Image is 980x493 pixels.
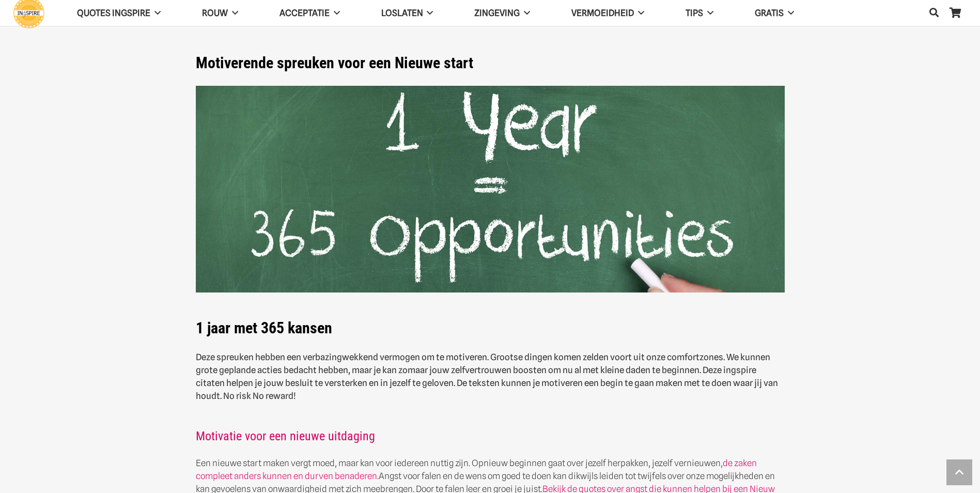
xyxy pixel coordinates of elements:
strong: Deze spreuken hebben een verbazingwekkend vermogen om te motiveren. Grootse dingen komen zelden v... [196,352,778,401]
h1: 1 jaar met 365 kansen [196,306,785,338]
span: Loslaten [381,8,423,18]
span: Acceptatie [279,8,330,18]
span: QUOTES INGSPIRE [77,8,150,18]
a: Terug naar top [946,459,972,485]
a: Motivatie voor een nieuwe uitdaging [196,429,375,443]
span: ROUW [202,8,228,18]
span: Zingeving [474,8,520,18]
a: Zoeken [924,1,944,25]
img: Motivatie spreuken met motiverende teksten van ingspire over de moed niet opgeven en meer werkgeluk [196,86,785,293]
h1: Motiverende spreuken voor een Nieuwe start [196,54,785,72]
span: TIPS [686,8,703,18]
span: GRATIS [755,8,784,18]
span: VERMOEIDHEID [571,8,634,18]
